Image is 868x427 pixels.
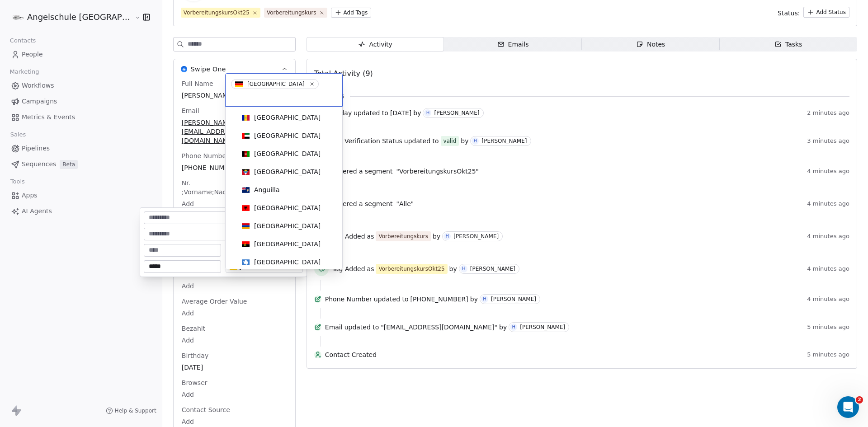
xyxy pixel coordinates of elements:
div: [GEOGRAPHIC_DATA] [254,258,321,267]
iframe: Intercom live chat [837,396,859,418]
div: [GEOGRAPHIC_DATA] [254,167,321,176]
div: [GEOGRAPHIC_DATA] [254,131,321,140]
div: [GEOGRAPHIC_DATA] [254,149,321,158]
div: [GEOGRAPHIC_DATA] [254,221,321,230]
div: Anguilla [254,185,279,194]
span: 2 [856,396,863,404]
div: [GEOGRAPHIC_DATA] [254,113,321,122]
div: [GEOGRAPHIC_DATA] [254,203,321,212]
div: [GEOGRAPHIC_DATA] [247,80,305,88]
div: [GEOGRAPHIC_DATA] [254,239,321,249]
